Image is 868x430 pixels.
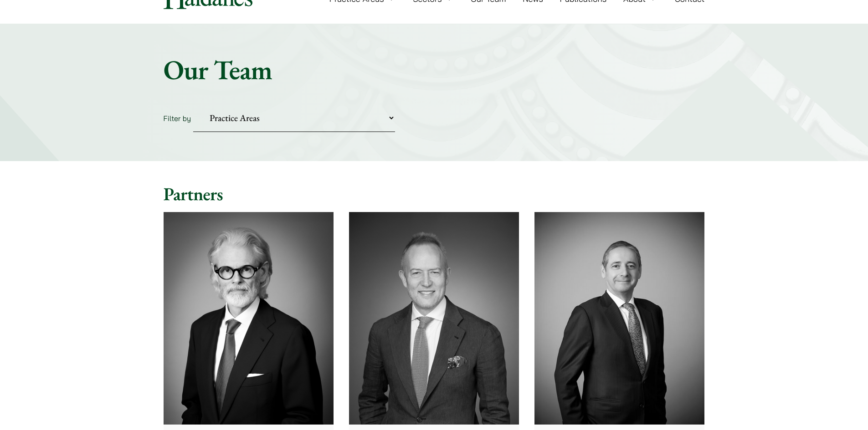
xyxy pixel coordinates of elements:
h1: Our Team [164,53,705,86]
h2: Partners [164,183,705,205]
label: Filter by [164,114,191,123]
